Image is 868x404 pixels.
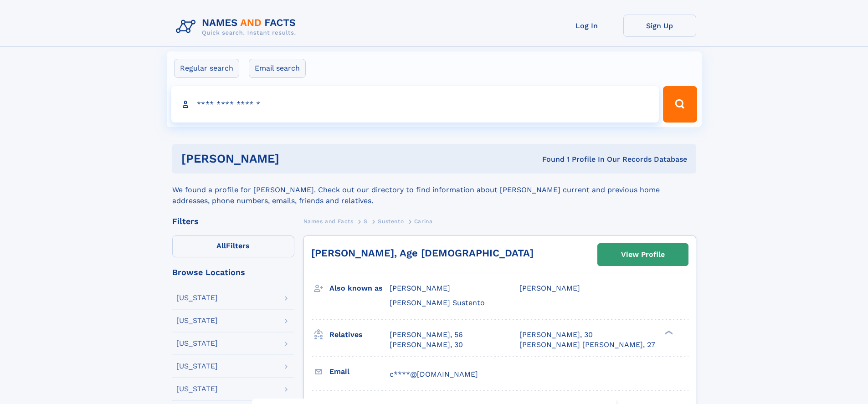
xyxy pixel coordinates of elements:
h3: Also known as [329,281,390,296]
h3: Email [329,364,390,379]
div: [US_STATE] [176,294,218,302]
div: [US_STATE] [176,363,218,370]
span: S [364,218,368,225]
label: Email search [249,59,306,78]
a: Names and Facts [303,215,354,227]
a: Sustento [378,215,404,227]
img: Logo Names and Facts [172,15,303,39]
div: [US_STATE] [176,340,218,347]
div: [US_STATE] [176,385,218,393]
div: [US_STATE] [176,317,218,324]
div: ❯ [663,329,673,335]
span: [PERSON_NAME] [390,284,450,292]
button: Search Button [663,86,697,123]
span: All [216,241,226,250]
span: Carina [414,218,433,225]
div: Browse Locations [172,268,294,276]
div: Filters [172,217,294,225]
a: View Profile [598,244,688,266]
h3: Relatives [329,327,390,343]
label: Filters [172,235,294,257]
a: S [364,215,368,227]
span: [PERSON_NAME] Sustento [390,298,485,307]
div: View Profile [621,244,665,265]
a: [PERSON_NAME], 30 [519,330,593,340]
a: [PERSON_NAME], Age [DEMOGRAPHIC_DATA] [311,247,534,259]
a: Sign Up [623,15,696,37]
input: search input [171,86,659,123]
label: Regular search [174,59,239,78]
div: We found a profile for [PERSON_NAME]. Check out our directory to find information about [PERSON_N... [172,174,696,206]
div: Found 1 Profile In Our Records Database [411,154,687,164]
h1: [PERSON_NAME] [181,153,411,164]
a: [PERSON_NAME], 30 [390,340,463,350]
a: [PERSON_NAME], 56 [390,330,463,340]
span: [PERSON_NAME] [519,284,580,292]
a: [PERSON_NAME] [PERSON_NAME], 27 [519,340,655,350]
a: Log In [550,15,623,37]
span: Sustento [378,218,404,225]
